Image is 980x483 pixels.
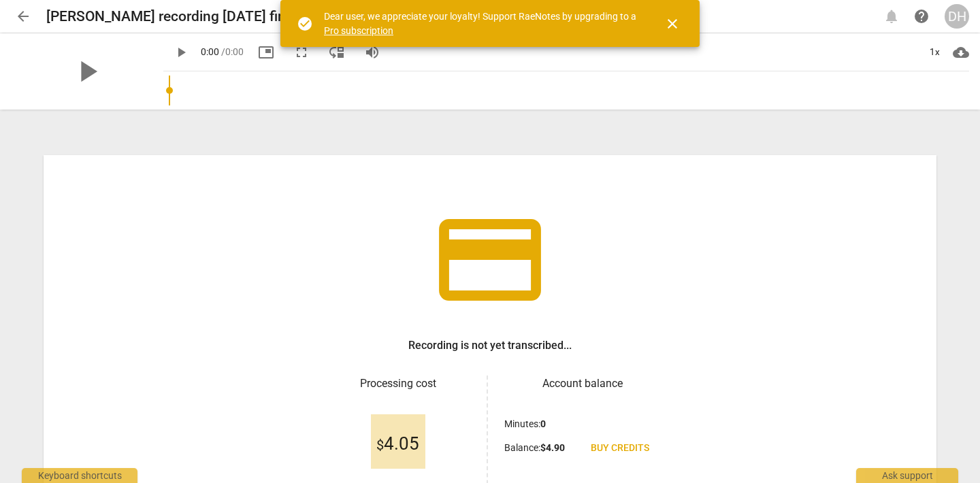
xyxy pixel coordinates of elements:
[258,44,274,61] span: picture_in_picture
[201,46,219,57] span: 0:00
[324,25,393,36] a: Pro subscription
[254,40,278,65] button: Picture in picture
[504,441,565,455] p: Balance :
[320,376,476,392] h3: Processing cost
[921,41,947,63] div: 1x
[173,44,189,61] span: play_arrow
[221,46,244,57] span: / 0:00
[429,199,551,321] span: credit_card
[913,8,930,24] span: help
[325,40,349,65] button: View player as separate pane
[580,436,660,461] a: Buy credits
[945,4,969,29] button: DH
[376,434,419,454] span: 4.05
[15,8,31,24] span: arrow_back
[953,44,969,61] span: cloud_download
[289,40,314,65] button: Fullscreen
[329,44,345,61] span: move_down
[656,7,689,40] button: Close
[540,442,565,453] b: $ 4.90
[408,337,572,354] h3: Recording is not yet transcribed...
[376,437,384,453] span: $
[504,376,660,392] h3: Account balance
[169,40,193,65] button: Play
[856,468,958,483] div: Ask support
[324,10,640,37] div: Dear user, we appreciate your loyalty! Support RaeNotes by upgrading to a
[69,54,105,89] span: play_arrow
[293,44,310,61] span: fullscreen
[664,16,681,32] span: close
[22,468,137,483] div: Keyboard shortcuts
[540,418,546,429] b: 0
[46,8,297,25] h2: [PERSON_NAME] recording [DATE] final
[364,44,380,61] span: volume_up
[297,16,313,32] span: check_circle
[504,417,546,431] p: Minutes :
[360,40,385,65] button: Volume
[591,442,649,455] span: Buy credits
[909,4,934,29] a: Help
